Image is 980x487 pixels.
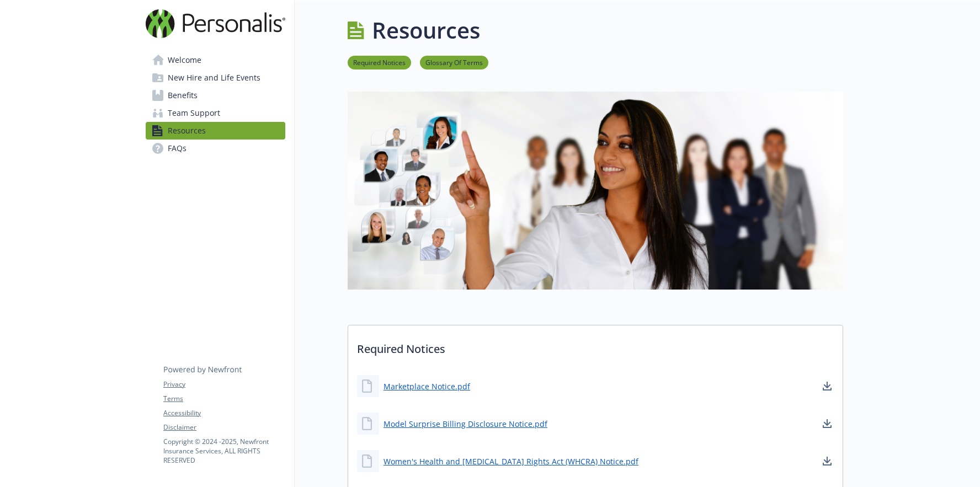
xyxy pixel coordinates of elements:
[821,417,834,430] a: download document
[146,51,285,69] a: Welcome
[168,104,220,122] span: Team Support
[821,379,834,393] a: download document
[168,69,260,87] span: New Hire and Life Events
[168,51,201,69] span: Welcome
[163,379,285,389] a: Privacy
[372,14,480,47] h1: Resources
[821,454,834,468] a: download document
[168,140,187,157] span: FAQs
[168,87,198,104] span: Benefits
[163,422,285,432] a: Disclaimer
[146,104,285,122] a: Team Support
[146,140,285,157] a: FAQs
[168,122,206,140] span: Resources
[146,122,285,140] a: Resources
[384,418,547,430] a: Model Surprise Billing Disclosure Notice.pdf
[163,408,285,418] a: Accessibility
[420,57,488,67] a: Glossary Of Terms
[348,325,843,366] p: Required Notices
[384,381,470,392] a: Marketplace Notice.pdf
[146,87,285,104] a: Benefits
[384,456,638,467] a: Women's Health and [MEDICAL_DATA] Rights Act (WHCRA) Notice.pdf
[348,57,411,67] a: Required Notices
[146,69,285,87] a: New Hire and Life Events
[348,92,843,290] img: resources page banner
[163,394,285,404] a: Terms
[163,437,285,465] p: Copyright © 2024 - 2025 , Newfront Insurance Services, ALL RIGHTS RESERVED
